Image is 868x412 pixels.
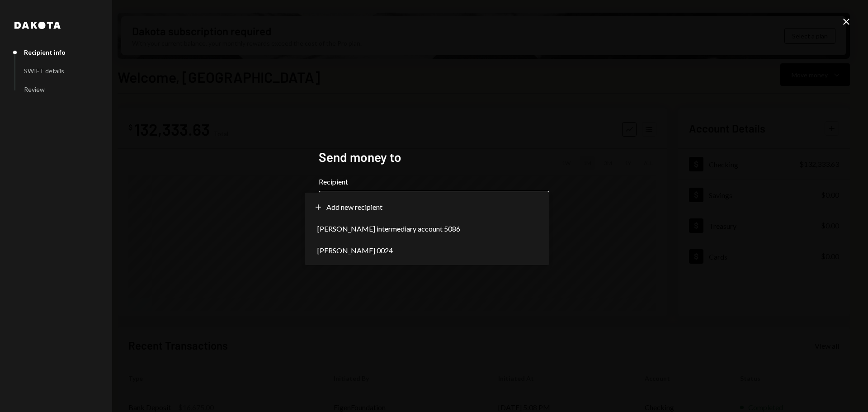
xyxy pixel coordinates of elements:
button: Recipient [319,191,549,216]
h2: Send money to [319,148,549,166]
div: SWIFT details [24,67,64,75]
span: Add new recipient [326,202,382,213]
div: Recipient info [24,48,66,56]
div: Review [24,85,45,93]
label: Recipient [319,176,549,187]
span: [PERSON_NAME] 0024 [317,245,393,256]
span: [PERSON_NAME] intermediary account 5086 [317,223,460,234]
